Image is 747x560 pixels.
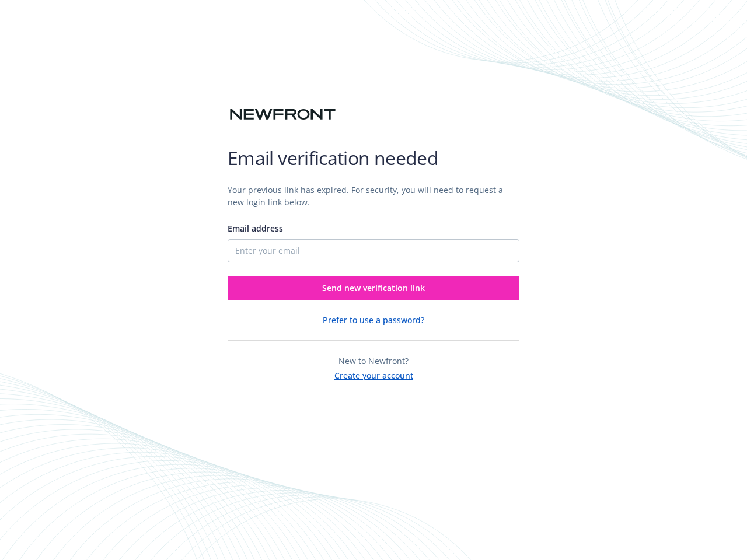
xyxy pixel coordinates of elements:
button: Create your account [334,367,413,381]
span: New to Newfront? [338,355,409,366]
span: Email address [228,223,283,234]
p: Your previous link has expired. For security, you will need to request a new login link below. [228,184,519,208]
button: Send new verification link [228,276,519,300]
h1: Email verification needed [228,146,519,170]
button: Prefer to use a password? [323,314,424,326]
span: Send new verification link [322,282,425,293]
img: Newfront logo [228,104,338,125]
input: Enter your email [228,239,519,262]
